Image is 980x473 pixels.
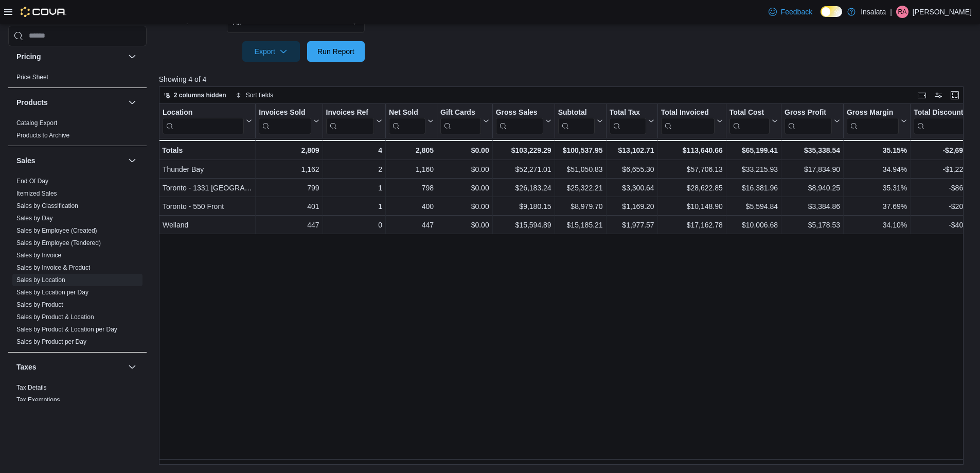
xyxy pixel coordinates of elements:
div: Total Cost [729,108,769,118]
div: $17,162.78 [661,219,722,231]
div: Gross Sales [495,108,543,134]
input: Dark Mode [821,6,842,17]
div: Pricing [8,71,147,87]
div: -$861.03 [914,182,977,194]
button: Total Discount [914,108,977,134]
div: Gross Profit [785,108,832,118]
a: Sales by Day [16,215,53,222]
div: Gift Card Sales [440,108,481,134]
a: Sales by Invoice [16,252,61,259]
span: Sales by Location per Day [16,288,88,296]
span: Sales by Day [16,214,53,222]
span: Sales by Invoice [16,251,61,259]
div: $0.00 [440,182,489,194]
div: Total Invoiced [661,108,714,118]
div: 1,160 [389,163,434,176]
div: Net Sold [389,108,425,134]
a: Sales by Product & Location [16,313,94,321]
button: Gross Margin [847,108,907,134]
img: Cova [21,7,66,17]
button: Total Cost [729,108,777,134]
a: Itemized Sales [16,190,57,197]
a: Sales by Invoice & Product [16,264,90,271]
div: -$1,220.18 [914,163,977,176]
div: Location [163,108,244,134]
div: Total Cost [729,108,769,134]
span: Sales by Employee (Tendered) [16,239,101,247]
div: Total Tax [609,108,646,134]
div: $10,148.90 [661,200,722,213]
div: 1 [326,200,382,213]
div: Totals [162,144,252,156]
div: 2,805 [389,144,434,156]
div: $51,050.83 [558,163,602,176]
a: Sales by Classification [16,202,78,209]
button: Keyboard shortcuts [916,89,928,101]
span: Catalog Export [16,119,57,127]
a: Sales by Product [16,301,63,308]
div: 35.15% [847,144,907,156]
span: Run Report [317,46,354,57]
div: 4 [326,144,382,156]
span: Export [248,41,294,62]
div: -$200.45 [914,200,977,213]
div: $3,300.64 [609,182,654,194]
a: Products to Archive [16,132,69,139]
button: Gross Profit [785,108,840,134]
div: $0.00 [440,163,489,176]
div: $65,199.41 [729,144,777,156]
div: 2 [326,163,382,176]
div: $13,102.71 [609,144,654,156]
span: 2 columns hidden [174,91,226,99]
div: $1,169.20 [609,200,654,213]
div: 1 [326,182,382,194]
div: $9,180.15 [496,200,551,213]
span: Itemized Sales [16,189,57,198]
span: Tax Exemptions [16,396,60,404]
button: Taxes [126,361,138,373]
div: $16,381.96 [729,182,778,194]
div: 401 [259,200,319,213]
div: $0.00 [440,200,489,213]
div: Total Tax [609,108,646,118]
button: Products [16,97,124,108]
div: 400 [389,200,434,213]
div: Toronto - 1331 [GEOGRAPHIC_DATA] [163,182,252,194]
div: $3,384.86 [785,200,840,213]
button: Sort fields [231,89,277,101]
div: $15,594.89 [496,219,551,231]
span: Sales by Location [16,276,65,284]
button: Invoices Sold [259,108,319,134]
div: $26,183.24 [496,182,551,194]
div: 34.94% [847,163,907,176]
span: Sales by Product & Location [16,313,94,321]
span: Sort fields [246,91,273,99]
div: Gross Profit [785,108,832,134]
div: Net Sold [389,108,425,118]
button: Run Report [307,41,365,62]
div: 37.69% [847,200,907,213]
div: -$409.68 [914,219,977,231]
a: Feedback [764,2,816,22]
div: Location [163,108,244,118]
div: Thunder Bay [163,163,252,176]
span: Feedback [781,7,812,17]
div: Gross Sales [495,108,543,118]
div: $5,178.53 [785,219,840,231]
div: $0.00 [440,144,489,156]
p: Insalata [861,6,886,18]
span: Sales by Classification [16,202,78,210]
a: Sales by Location per Day [16,289,88,296]
div: 447 [259,219,319,231]
div: 799 [259,182,319,194]
div: Subtotal [558,108,594,118]
div: $100,537.95 [558,144,602,156]
span: Price Sheet [16,73,48,81]
div: $57,706.13 [661,163,722,176]
div: $52,271.01 [496,163,551,176]
div: $28,622.85 [661,182,722,194]
div: Welland [163,219,252,231]
div: Sales [8,175,147,352]
button: Invoices Ref [326,108,382,134]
